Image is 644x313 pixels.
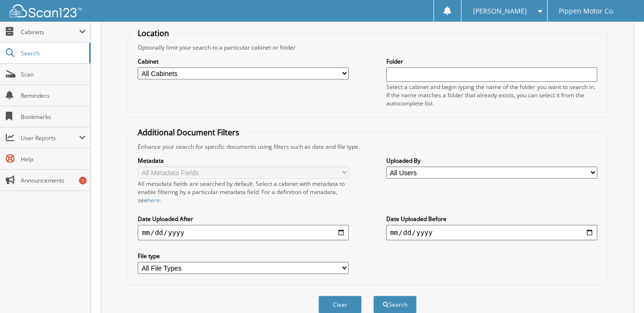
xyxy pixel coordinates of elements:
[133,28,174,39] legend: Location
[21,113,86,121] span: Bookmarks
[79,177,87,184] div: 1
[147,196,160,204] a: here
[133,127,244,138] legend: Additional Document Filters
[559,8,615,14] span: Pippen Motor Co.
[21,155,86,163] span: Help
[133,43,602,52] div: Optionally limit your search to a particular cabinet or folder
[21,28,79,36] span: Cabinets
[10,4,82,17] img: scan123-logo-white.svg
[138,180,349,204] div: All metadata fields are searched by default. Select a cabinet with metadata to enable filtering b...
[138,225,349,240] input: start
[21,49,84,57] span: Search
[386,225,597,240] input: end
[133,143,602,151] div: Enhance your search for specific documents using filters such as date and file type.
[473,8,527,14] span: [PERSON_NAME]
[138,215,349,223] label: Date Uploaded After
[21,134,79,142] span: User Reports
[138,57,349,65] label: Cabinet
[21,176,86,184] span: Announcements
[21,70,86,78] span: Scan
[386,156,597,165] label: Uploaded By
[138,252,349,260] label: File type
[21,91,86,100] span: Reminders
[386,57,597,65] label: Folder
[386,215,597,223] label: Date Uploaded Before
[138,156,349,165] label: Metadata
[386,83,597,107] div: Select a cabinet and begin typing the name of the folder you want to search in. If the name match...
